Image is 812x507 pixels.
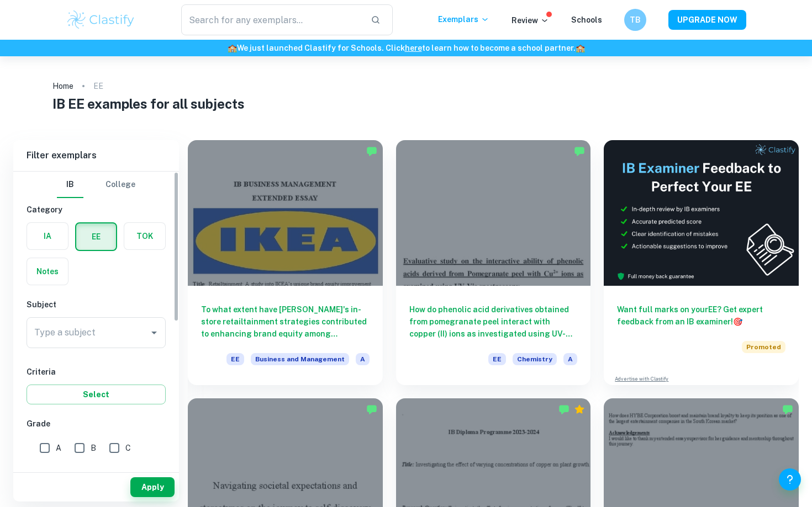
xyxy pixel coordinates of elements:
button: Apply [130,477,175,497]
span: Promoted [742,341,785,353]
img: Clastify logo [66,9,136,31]
img: Marked [558,404,570,415]
img: Marked [574,146,585,157]
p: Exemplars [438,13,489,25]
span: 🏫 [228,44,237,52]
span: 🎯 [733,317,742,326]
h6: Category [27,204,166,216]
button: UPGRADE NOW [668,10,746,30]
button: IB [57,172,83,198]
span: Business and Management [251,353,349,365]
span: A [356,353,370,365]
a: Want full marks on yourEE? Get expert feedback from an IB examiner!PromotedAdvertise with Clastify [604,140,799,385]
p: Review [512,14,549,26]
h6: Grade [27,418,166,430]
div: Filter type choice [57,172,135,198]
img: Marked [366,146,377,157]
h6: To what extent have [PERSON_NAME]'s in-store retailtainment strategies contributed to enhancing b... [201,303,370,340]
button: Open [146,325,162,340]
button: EE [76,223,116,250]
p: EE [93,80,103,92]
img: Marked [782,404,793,415]
span: Chemistry [513,353,557,365]
a: Home [52,78,73,94]
img: Marked [366,404,377,415]
span: B [91,442,96,454]
div: Premium [574,404,585,415]
button: TB [624,9,646,31]
a: How do phenolic acid derivatives obtained from pomegranate peel interact with copper (II) ions as... [396,140,591,385]
span: A [56,442,61,454]
span: A [563,353,577,365]
button: Select [27,385,166,404]
a: To what extent have [PERSON_NAME]'s in-store retailtainment strategies contributed to enhancing b... [188,140,383,385]
span: 🏫 [576,44,585,52]
a: Advertise with Clastify [615,375,668,383]
button: College [106,172,135,198]
button: IA [27,223,68,249]
span: EE [488,353,506,365]
button: Notes [27,258,68,285]
h6: Want full marks on your EE ? Get expert feedback from an IB examiner! [617,303,785,328]
h6: TB [629,14,642,26]
button: Help and Feedback [779,468,801,490]
span: C [125,442,131,454]
h6: Filter exemplars [13,140,179,171]
span: EE [226,353,244,365]
img: Thumbnail [604,140,799,286]
a: here [405,44,422,52]
h6: We just launched Clastify for Schools. Click to learn how to become a school partner. [2,42,810,54]
a: Schools [571,15,602,24]
h6: Subject [27,298,166,311]
h1: IB EE examples for all subjects [52,94,760,114]
h6: How do phenolic acid derivatives obtained from pomegranate peel interact with copper (II) ions as... [409,303,578,340]
input: Search for any exemplars... [181,4,362,35]
button: TOK [124,223,165,249]
h6: Criteria [27,366,166,378]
